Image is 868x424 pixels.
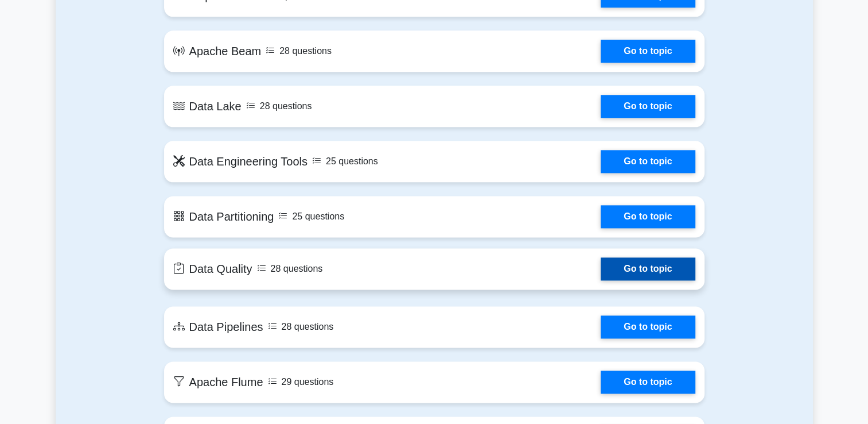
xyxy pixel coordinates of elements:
[601,371,695,394] a: Go to topic
[601,95,695,118] a: Go to topic
[601,205,695,228] a: Go to topic
[601,40,695,63] a: Go to topic
[601,257,695,280] a: Go to topic
[601,150,695,173] a: Go to topic
[601,315,695,338] a: Go to topic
